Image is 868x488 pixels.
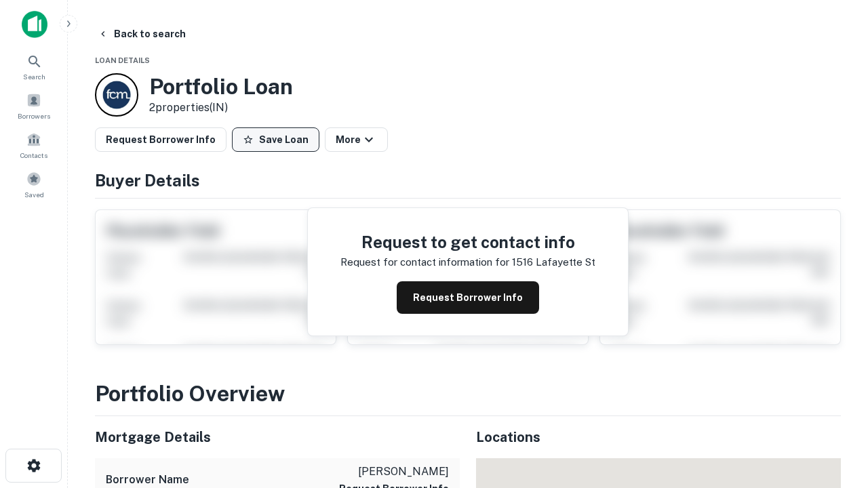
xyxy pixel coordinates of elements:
button: Back to search [92,22,191,46]
a: Saved [4,166,64,203]
span: Contacts [20,150,47,161]
button: Request Borrower Info [95,127,226,152]
span: Loan Details [95,56,150,64]
span: Borrowers [18,110,50,121]
p: Request for contact information for [340,254,509,270]
a: Search [4,48,64,85]
a: Contacts [4,127,64,163]
span: Saved [24,189,44,200]
span: Search [23,71,45,82]
h3: Portfolio Loan [149,74,293,100]
p: 1516 lafayette st [512,254,595,270]
p: 2 properties (IN) [149,100,293,116]
button: Request Borrower Info [397,281,539,314]
p: [PERSON_NAME] [339,464,449,480]
img: capitalize-icon.png [22,11,47,38]
h5: Mortgage Details [95,427,460,447]
h5: Locations [476,427,841,447]
a: Borrowers [4,87,64,124]
h4: Request to get contact info [340,230,595,254]
h4: Buyer Details [95,168,841,192]
iframe: Chat Widget [800,336,868,401]
h6: Borrower Name [106,472,189,488]
h3: Portfolio Overview [95,378,841,410]
button: More [325,127,388,152]
button: Save Loan [232,127,319,152]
